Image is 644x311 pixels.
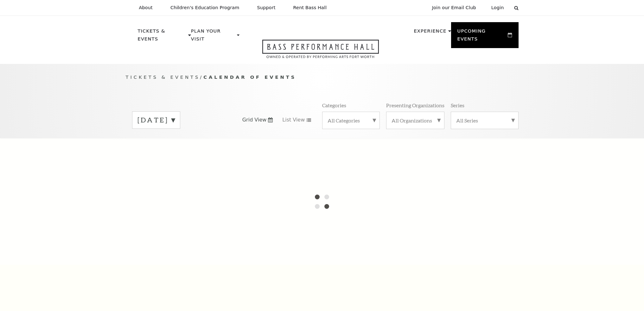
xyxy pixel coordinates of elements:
p: Plan Your Visit [191,27,235,47]
p: Tickets & Events [138,27,187,47]
p: Support [257,5,276,10]
p: Children's Education Program [170,5,239,10]
p: Categories [322,102,346,109]
p: Experience [414,27,446,39]
span: Grid View [242,116,267,123]
span: List View [282,116,305,123]
label: All Categories [328,117,374,124]
label: All Organizations [392,117,439,124]
label: [DATE] [137,115,175,125]
p: / [126,73,519,81]
p: Series [451,102,464,109]
p: Rent Bass Hall [293,5,327,10]
p: Presenting Organizations [386,102,444,109]
p: About [139,5,153,10]
span: Calendar of Events [203,74,296,80]
p: Upcoming Events [457,27,507,47]
span: Tickets & Events [126,74,200,80]
label: All Series [456,117,513,124]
